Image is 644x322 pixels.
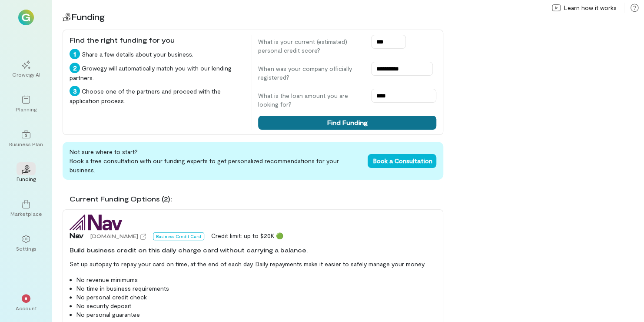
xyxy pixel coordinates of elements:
div: Funding [17,175,36,182]
label: When was your company officially registered? [258,64,362,82]
label: What is the loan amount you are looking for? [258,91,362,109]
img: Nav [70,215,122,230]
div: *Account [10,287,42,319]
div: Build business credit on this daily charge card without carrying a balance. [70,246,436,255]
li: No personal credit check [76,293,436,302]
div: Growegy AI [12,71,40,78]
div: Share a few details about your business. [70,49,244,59]
div: Find the right funding for you [70,35,244,45]
div: Growegy will automatically match you with our lending partners. [70,63,244,82]
div: 3 [70,86,80,96]
div: Credit limit: up to $20K [211,231,283,240]
a: Marketplace [10,193,42,224]
li: No revenue minimums [76,275,436,284]
p: Set up autopay to repay your card on time, at the end of each day. Daily repayments make it easie... [70,260,436,268]
a: [DOMAIN_NAME] [90,231,146,240]
button: Book a Consultation [368,154,436,168]
span: Book a Consultation [373,157,432,164]
span: Funding [71,11,105,22]
li: No security deposit [76,302,436,310]
div: Marketplace [10,210,42,217]
span: Learn how it works [564,3,617,12]
button: Find Funding [258,116,436,130]
div: Choose one of the partners and proceed with the application process. [70,86,244,105]
div: Not sure where to start? Book a free consultation with our funding experts to get personalized re... [63,142,443,180]
div: Business Plan [9,141,43,148]
span: [DOMAIN_NAME] [90,233,138,239]
div: Settings [16,245,37,252]
li: No personal guarantee [76,310,436,319]
div: Planning [16,106,37,113]
div: 1 [70,49,80,59]
a: Funding [10,158,42,189]
span: Nav [70,230,83,241]
a: Growegy AI [10,54,42,85]
li: No time in business requirements [76,284,436,293]
a: Business Plan [10,123,42,154]
div: Current Funding Options (2): [70,194,443,204]
label: What is your current (estimated) personal credit score? [258,37,362,55]
div: Account [16,305,37,312]
a: Planning [10,88,42,120]
div: 2 [70,63,80,73]
a: Settings [10,228,42,259]
div: Business Credit Card [153,232,204,240]
span: 🟢 [276,232,283,239]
